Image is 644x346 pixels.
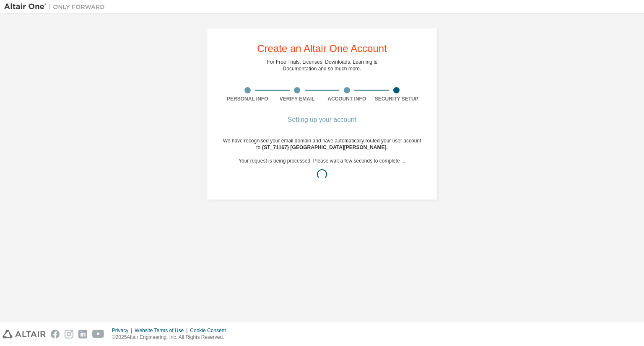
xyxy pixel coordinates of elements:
img: linkedin.svg [78,330,87,338]
div: Account Info [322,96,372,102]
img: altair_logo.svg [3,330,46,338]
img: youtube.svg [92,330,104,338]
div: For Free Trials, Licenses, Downloads, Learning & Documentation and so much more. [267,59,377,72]
div: Setting up your account [223,117,421,122]
div: We have recognised your email domain and have automatically routed your user account to Your requ... [223,137,421,184]
img: instagram.svg [65,330,73,338]
div: Security Setup [372,96,422,102]
img: Altair One [4,3,109,11]
p: © 2025 Altair Engineering, Inc. All Rights Reserved. [112,334,231,341]
div: Cookie Consent [190,327,231,334]
div: Website Terms of Use [135,327,190,334]
div: Privacy [112,327,135,334]
div: Verify Email [273,96,322,102]
span: {ST_71167} [GEOGRAPHIC_DATA][PERSON_NAME] . [262,145,388,150]
div: Create an Altair One Account [257,44,387,54]
div: Personal Info [223,96,273,102]
img: facebook.svg [51,330,60,338]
